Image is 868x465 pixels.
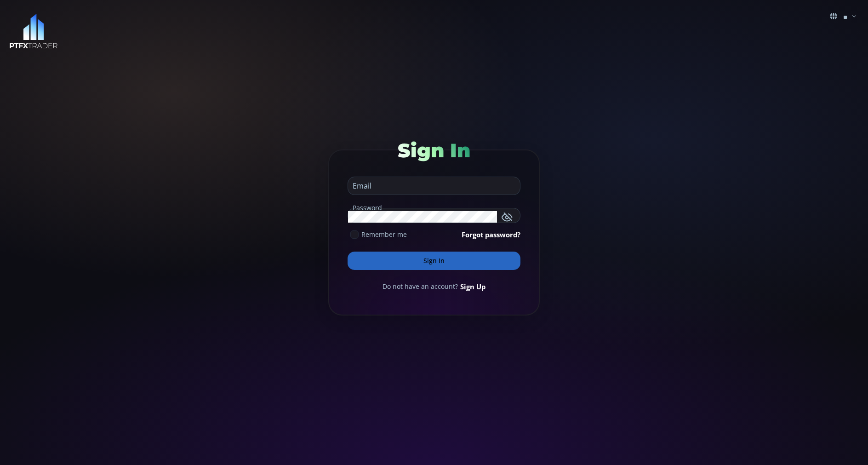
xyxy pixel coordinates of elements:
span: Remember me [361,230,407,239]
button: Sign In [348,252,520,270]
a: Forgot password? [462,230,520,240]
div: Do not have an account? [348,281,520,292]
span: Sign In [398,138,470,162]
img: LOGO [9,14,58,49]
a: Sign Up [460,281,485,292]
